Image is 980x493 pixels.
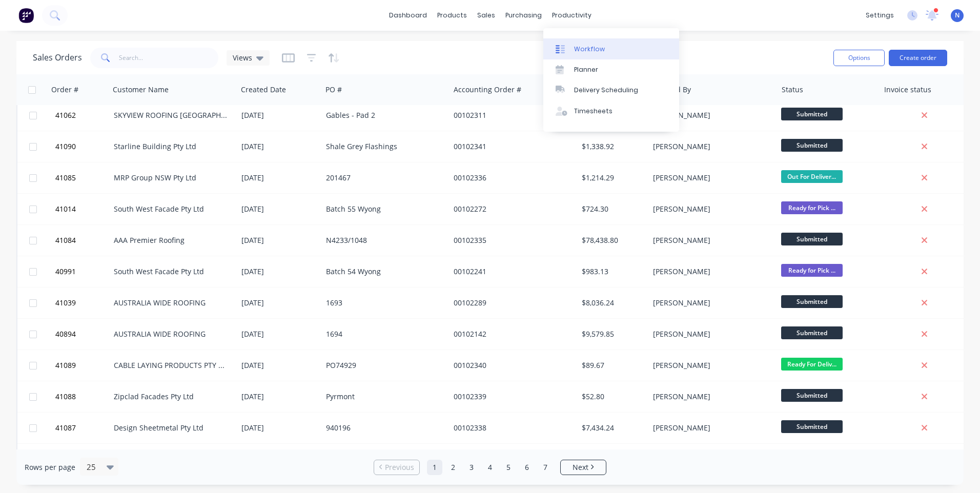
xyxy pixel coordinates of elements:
a: dashboard [384,8,432,23]
a: Delivery Scheduling [543,80,679,100]
span: 41089 [55,360,76,371]
a: Page 1 is your current page [427,460,442,475]
span: 41087 [55,423,76,433]
button: 41089 [52,350,114,381]
div: Pyrmont [326,392,440,402]
div: $8,036.24 [582,298,642,308]
span: Next [573,462,588,473]
div: products [432,8,472,23]
div: Workflow [574,45,605,54]
div: [DATE] [241,235,318,245]
h1: Sales Orders [33,53,82,63]
ul: Pagination [370,460,610,475]
div: Planner [574,65,598,74]
a: Workflow [543,38,679,59]
button: 40894 [52,319,114,350]
div: [DATE] [241,110,318,120]
div: South West Facade Pty Ltd [114,266,228,277]
div: Status [782,85,803,95]
span: Ready For Deliv... [781,358,843,371]
span: Submitted [781,233,843,245]
div: sales [472,8,500,23]
div: AUSTRALIA WIDE ROOFING [114,298,228,308]
div: [DATE] [241,329,318,339]
a: Previous page [374,462,419,473]
button: 41090 [52,131,114,162]
button: 40991 [52,256,114,287]
div: [PERSON_NAME] [653,329,767,339]
span: 40991 [55,266,76,277]
button: Options [833,50,885,66]
div: [PERSON_NAME] [653,235,767,245]
div: Timesheets [574,107,612,116]
button: Create order [889,50,947,66]
button: 41014 [52,194,114,224]
button: 41039 [52,287,114,318]
span: Submitted [781,326,843,339]
div: [DATE] [241,141,318,152]
div: Customer Name [113,85,169,95]
a: Page 5 [501,460,516,475]
div: 201467 [326,173,440,183]
span: 41084 [55,235,76,245]
div: $52.80 [582,392,642,402]
a: Page 7 [538,460,553,475]
div: [PERSON_NAME] [653,141,767,152]
div: PO74929 [326,360,440,371]
span: 41014 [55,204,76,214]
div: $9,579.85 [582,329,642,339]
div: productivity [547,8,597,23]
span: 41088 [55,392,76,402]
div: $1,214.29 [582,173,642,183]
span: Submitted [781,108,843,120]
div: South West Facade Pty Ltd [114,204,228,214]
a: Page 3 [464,460,479,475]
a: Page 2 [445,460,461,475]
div: Design Sheetmetal Pty Ltd [114,423,228,433]
div: Gables - Pad 2 [326,110,440,120]
div: 00102341 [454,141,567,152]
a: Planner [543,59,679,80]
div: [DATE] [241,392,318,402]
div: 00102272 [454,204,567,214]
div: Accounting Order # [454,85,521,95]
div: 1693 [326,298,440,308]
div: N4233/1048 [326,235,440,245]
div: PO # [325,85,342,95]
div: [DATE] [241,298,318,308]
a: Timesheets [543,101,679,121]
span: Ready for Pick ... [781,201,843,214]
button: 41085 [52,162,114,193]
div: Created Date [241,85,286,95]
div: Batch 54 Wyong [326,266,440,277]
div: Batch 55 Wyong [326,204,440,214]
div: $983.13 [582,266,642,277]
span: 41090 [55,141,76,152]
div: [PERSON_NAME] [653,392,767,402]
div: purchasing [500,8,547,23]
span: 41039 [55,298,76,308]
div: [PERSON_NAME] [653,266,767,277]
button: 41088 [52,381,114,412]
a: Page 4 [482,460,498,475]
div: SKYVIEW ROOFING [GEOGRAPHIC_DATA] P/L [114,110,228,120]
span: Submitted [781,139,843,152]
span: 41085 [55,173,76,183]
div: Shale Grey Flashings [326,141,440,152]
div: Delivery Scheduling [574,86,638,95]
div: 00102142 [454,329,567,339]
div: $78,438.80 [582,235,642,245]
div: 940196 [326,423,440,433]
div: [DATE] [241,204,318,214]
div: [PERSON_NAME] [653,173,767,183]
div: [DATE] [241,423,318,433]
div: MRP Group NSW Pty Ltd [114,173,228,183]
div: $724.30 [582,204,642,214]
div: 00102339 [454,392,567,402]
span: Previous [385,462,414,473]
button: 41062 [52,100,114,131]
div: [PERSON_NAME] [653,110,767,120]
div: $1,338.92 [582,141,642,152]
div: [DATE] [241,266,318,277]
div: Zipclad Facades Pty Ltd [114,392,228,402]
